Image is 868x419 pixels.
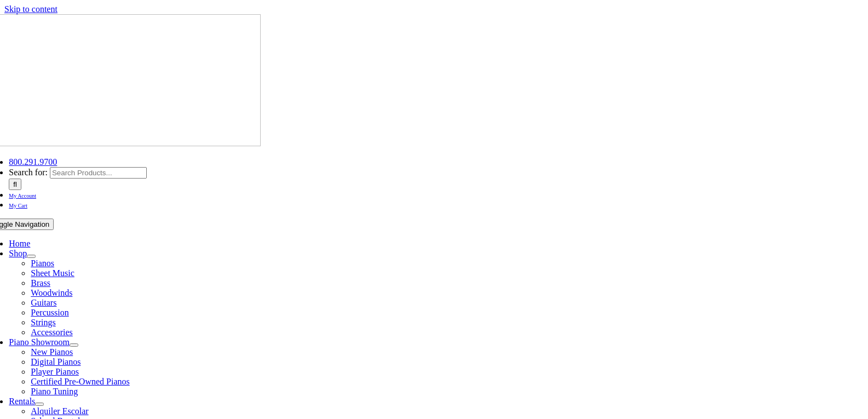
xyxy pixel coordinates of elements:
[31,318,55,327] a: Strings
[9,249,27,258] a: Shop
[31,347,73,357] a: New Pianos
[35,403,44,406] button: Open submenu of Rentals
[9,168,48,177] span: Search for:
[31,387,78,396] a: Piano Tuning
[9,179,21,190] input: Search
[50,167,147,179] input: Search Products...
[9,200,27,209] a: My Cart
[31,377,129,386] a: Certified Pre-Owned Pianos
[9,190,36,199] a: My Account
[9,157,57,167] a: 800.291.9700
[31,328,72,337] a: Accessories
[9,193,36,199] span: My Account
[31,406,88,416] a: Alquiler Escolar
[70,343,78,347] button: Open submenu of Piano Showroom
[31,357,81,366] a: Digital Pianos
[31,288,72,297] a: Woodwinds
[31,278,50,288] a: Brass
[31,308,68,317] a: Percussion
[9,203,27,209] span: My Cart
[9,337,70,347] a: Piano Showroom
[4,4,58,14] a: Skip to content
[31,298,56,307] a: Guitars
[27,255,36,258] button: Open submenu of Shop
[9,397,35,406] a: Rentals
[31,268,74,278] a: Sheet Music
[31,367,79,376] a: Player Pianos
[9,239,30,248] a: Home
[31,259,54,268] a: Pianos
